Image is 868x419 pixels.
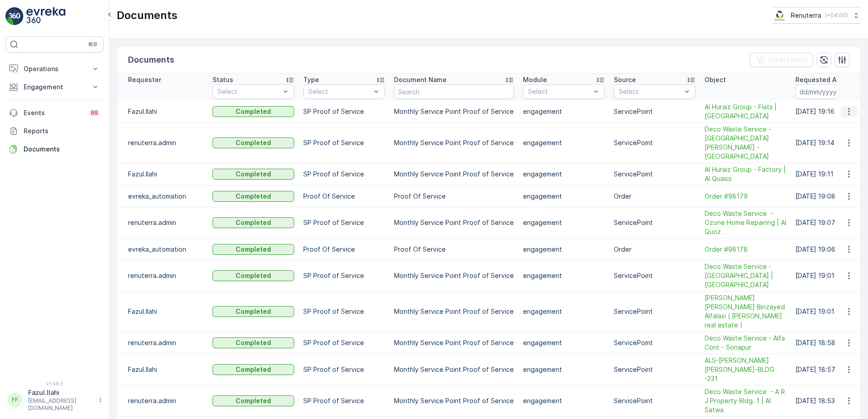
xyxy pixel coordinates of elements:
p: Reports [24,127,100,136]
span: Al Huraiz Group - Factory | Al Quasis [705,165,786,183]
p: Operations [24,64,85,73]
p: ( +04:00 ) [825,12,848,19]
a: Deco Waste Service - Alfa Cont - Sonapur [705,334,786,352]
a: Documents [5,140,104,158]
td: ServicePoint [609,332,700,354]
button: Completed [212,306,294,317]
td: engagement [518,123,609,163]
td: Proof Of Service [390,239,518,260]
button: Completed [212,244,294,255]
td: ServicePoint [609,354,700,385]
span: Al Huraiz Group - Flats | [GEOGRAPHIC_DATA] [705,102,786,121]
button: Engagement [5,78,104,96]
span: [PERSON_NAME] [PERSON_NAME] Binzayed Alfalasi ( [PERSON_NAME] real estate ) [705,293,786,330]
a: ALS-NASSER MUBARAK AL MANSOORI-BLDG -231 [705,356,786,383]
input: dd/mm/yyyy [795,84,858,99]
button: FFFazul.Ilahi[EMAIL_ADDRESS][DOMAIN_NAME] [5,388,104,412]
button: Completed [212,106,294,117]
a: Deco Waste Service - Ozone Home Repairing | Al Quoz [705,209,786,236]
p: Renuterra [791,11,821,20]
p: Engagement [24,83,85,92]
td: SP Proof of Service [299,101,390,123]
p: ⌘B [88,41,97,48]
td: ServicePoint [609,101,700,123]
td: renuterra.admin [117,385,208,417]
p: Completed [236,192,271,201]
p: Documents [117,8,178,23]
td: SP Proof of Service [299,163,390,185]
p: Type [303,75,319,84]
p: Source [614,75,636,84]
input: Search [394,84,514,99]
td: Proof Of Service [299,239,390,260]
td: ServicePoint [609,260,700,292]
p: Module [523,75,547,84]
td: engagement [518,101,609,123]
span: Order #98178 [705,245,786,254]
td: engagement [518,385,609,417]
button: Renuterra(+04:00) [773,7,861,24]
div: FF [8,393,22,407]
img: logo_light-DOdMpM7g.png [26,7,65,25]
td: SP Proof of Service [299,292,390,332]
td: SP Proof of Service [299,332,390,354]
td: SP Proof of Service [299,354,390,385]
p: Object [705,75,726,84]
p: Completed [236,218,271,227]
td: evreka_automation [117,239,208,260]
a: Reports [5,122,104,140]
td: renuterra.admin [117,332,208,354]
td: Fazul.Ilahi [117,163,208,185]
td: engagement [518,260,609,292]
button: Completed [212,217,294,228]
button: Completed [212,169,294,180]
a: Events99 [5,104,104,122]
p: Completed [236,365,271,374]
p: Status [212,75,233,84]
a: Deco Waste Service - Dar Al Aman Building - Karama [705,125,786,161]
button: Completed [212,270,294,281]
td: Proof Of Service [390,185,518,207]
p: Documents [128,54,174,66]
td: Proof Of Service [299,185,390,207]
span: v 1.49.3 [5,381,104,386]
p: Document Name [394,75,447,84]
img: logo [5,7,24,25]
td: SP Proof of Service [299,207,390,239]
p: 99 [91,109,98,117]
td: SP Proof of Service [299,123,390,163]
p: Requested At [795,75,839,84]
td: Monthly Service Point Proof of Service [390,385,518,417]
a: Order #98179 [705,192,786,201]
td: renuterra.admin [117,260,208,292]
p: Documents [24,145,100,154]
td: engagement [518,239,609,260]
td: renuterra.admin [117,207,208,239]
td: Order [609,239,700,260]
td: Monthly Service Point Proof of Service [390,332,518,354]
td: ServicePoint [609,385,700,417]
p: Completed [236,170,271,179]
td: engagement [518,292,609,332]
td: Monthly Service Point Proof of Service [390,123,518,163]
p: Events [24,108,84,117]
span: ALS-[PERSON_NAME] [PERSON_NAME]-BLDG -231 [705,356,786,383]
td: Monthly Service Point Proof of Service [390,260,518,292]
button: Completed [212,364,294,375]
p: Select [308,87,371,96]
p: Completed [236,396,271,405]
button: Clear Filters [750,53,813,67]
td: Fazul.Ilahi [117,292,208,332]
td: Monthly Service Point Proof of Service [390,207,518,239]
span: Deco Waste Service - [GEOGRAPHIC_DATA][PERSON_NAME] - [GEOGRAPHIC_DATA] [705,125,786,161]
td: ServicePoint [609,207,700,239]
button: Completed [212,137,294,148]
td: engagement [518,185,609,207]
td: engagement [518,207,609,239]
td: ServicePoint [609,123,700,163]
a: Deco Waste Service - A R J Property Bldg. 1 | Al Satwa [705,387,786,414]
p: Select [528,87,591,96]
td: ServicePoint [609,163,700,185]
p: Completed [236,307,271,316]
